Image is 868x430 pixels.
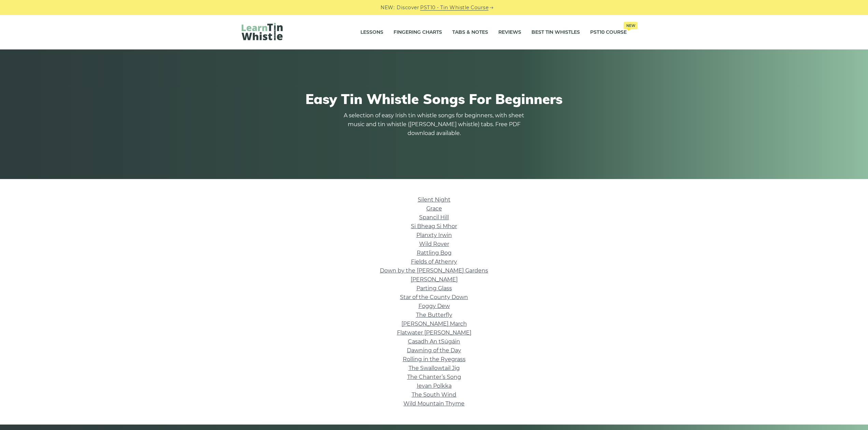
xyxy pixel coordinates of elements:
[411,258,457,265] a: Fields of Athenry
[394,24,442,41] a: Fingering Charts
[416,312,452,318] a: The Butterfly
[360,24,383,41] a: Lessons
[242,91,627,107] h1: Easy Tin Whistle Songs For Beginners
[411,223,457,229] a: Si­ Bheag Si­ Mhor
[419,241,449,247] a: Wild Rover
[400,294,468,300] a: Star of the County Down
[407,374,461,380] a: The Chanter’s Song
[380,267,488,274] a: Down by the [PERSON_NAME] Gardens
[531,24,580,41] a: Best Tin Whistles
[242,23,283,40] img: LearnTinWhistle.com
[416,232,452,238] a: Planxty Irwin
[412,391,456,398] a: The South Wind
[418,196,451,203] a: Silent Night
[408,338,460,345] a: Casadh An tSúgáin
[624,22,638,29] span: New
[418,303,450,309] a: Foggy Dew
[411,276,458,283] a: [PERSON_NAME]
[417,383,452,389] a: Ievan Polkka
[498,24,521,41] a: Reviews
[342,111,526,138] p: A selection of easy Irish tin whistle songs for beginners, with sheet music and tin whistle ([PER...
[403,356,466,362] a: Rolling in the Ryegrass
[417,250,452,256] a: Rattling Bog
[401,321,467,327] a: [PERSON_NAME] March
[397,329,471,336] a: Flatwater [PERSON_NAME]
[452,24,488,41] a: Tabs & Notes
[426,205,442,212] a: Grace
[419,214,449,221] a: Spancil Hill
[403,400,465,407] a: Wild Mountain Thyme
[409,365,460,371] a: The Swallowtail Jig
[590,24,627,41] a: PST10 CourseNew
[416,285,452,292] a: Parting Glass
[407,347,461,354] a: Dawning of the Day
